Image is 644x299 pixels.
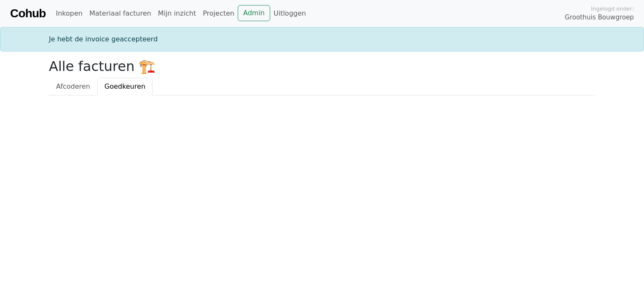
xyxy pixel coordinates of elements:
a: Mijn inzicht [155,5,200,22]
span: Afcoderen [56,82,90,90]
span: Groothuis Bouwgroep [565,13,634,22]
span: Goedkeuren [105,82,145,90]
a: Cohub [10,3,46,24]
span: Ingelogd onder: [591,5,634,13]
h2: Alle facturen 🏗️ [49,58,595,74]
a: Inkopen [52,5,86,22]
a: Projecten [199,5,238,22]
a: Afcoderen [49,78,97,95]
a: Uitloggen [270,5,309,22]
div: Je hebt de invoice geaccepteerd [44,34,600,44]
a: Admin [238,5,270,21]
a: Goedkeuren [97,78,153,95]
a: Materiaal facturen [86,5,155,22]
